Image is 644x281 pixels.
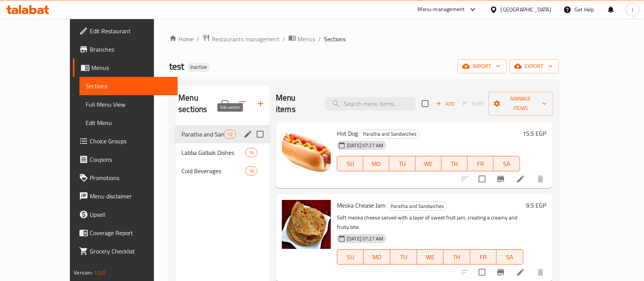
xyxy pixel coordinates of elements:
span: Add item [433,98,458,110]
span: Hot Dog [337,128,358,139]
span: Sections [86,81,172,91]
div: items [224,130,236,139]
span: SA [500,252,520,263]
span: Menus [91,63,172,72]
span: TU [393,252,414,263]
a: Choice Groups [73,132,178,150]
div: [GEOGRAPHIC_DATA] [501,5,551,14]
span: SU [340,252,361,263]
span: Promotions [90,173,172,182]
span: Menu disclaimer [90,192,172,201]
span: Choice Groups [90,136,172,146]
a: Grocery Checklist [73,242,178,260]
a: Menu disclaimer [73,187,178,205]
span: export [516,62,553,71]
span: Coverage Report [90,228,172,237]
div: Paratha and Sandwiches [359,130,420,139]
button: import [458,59,506,73]
button: Branch-specific-item [492,170,510,188]
span: MO [366,158,386,169]
a: Edit menu item [516,268,525,277]
span: Sections [324,34,346,44]
button: SU [337,156,363,171]
button: WE [417,249,444,265]
button: MO [364,249,390,265]
a: Coupons [73,150,178,169]
span: FR [473,252,494,263]
button: export [510,59,559,73]
li: / [318,34,321,44]
a: Upsell [73,205,178,224]
span: Select to update [474,171,490,187]
nav: Menu sections [175,122,270,183]
span: Add [435,99,456,108]
span: 14 [246,149,257,156]
span: J [632,5,633,14]
button: SU [337,249,364,265]
button: edit [242,128,254,140]
span: Coupons [90,155,172,164]
span: Paratha and Sandwiches [360,130,419,138]
button: TU [389,156,415,171]
span: 12 [224,131,236,138]
div: Inactive [187,63,210,72]
button: TU [390,249,417,265]
button: MO [363,156,389,171]
span: Paratha and Sandwiches [387,202,447,211]
span: Paratha and Sandwiches [181,130,224,139]
span: Restaurants management [212,34,280,44]
h2: Menu sections [178,92,222,115]
a: Home [169,34,194,44]
span: Branches [90,45,172,54]
a: Menus [73,58,178,77]
span: Select to update [474,264,490,280]
span: WE [420,252,441,263]
div: Paratha and Sandwiches12edit [175,125,270,143]
h6: 15.5 EGP [523,128,547,139]
div: Paratha and Sandwiches [387,201,447,211]
div: Menu-management [418,5,465,14]
span: Cold Beverages [181,166,245,175]
span: Inactive [187,64,210,70]
h6: 9.5 EGP [526,200,547,211]
button: Add section [251,94,270,113]
h2: Menu items [276,92,316,115]
a: Menus [288,34,315,44]
span: Meska Chease Jam [337,200,385,211]
span: import [464,62,500,71]
span: Select section first [458,98,489,110]
button: FR [470,249,497,265]
button: SA [494,156,519,171]
span: [DATE] 07:27 AM [344,235,386,242]
button: SA [497,249,523,265]
a: Branches [73,40,178,58]
span: TH [445,158,464,169]
div: items [245,166,257,175]
a: Restaurants management [202,34,280,44]
span: 16 [246,167,257,175]
button: TH [443,249,470,265]
a: Sections [79,77,178,95]
li: / [197,34,199,44]
span: Select all sections [217,96,233,112]
span: Menus [298,34,315,44]
span: Labba Galbak Dishes [181,148,245,157]
span: Full Menu View [86,100,172,109]
span: Select section [417,96,433,112]
button: WE [416,156,442,171]
span: Upsell [90,210,172,219]
button: FR [468,156,494,171]
button: TH [442,156,468,171]
span: Edit Menu [86,118,172,127]
img: Meska Chease Jam [282,200,331,249]
span: FR [471,158,490,169]
div: items [245,148,257,157]
span: WE [419,158,439,169]
span: Grocery Checklist [90,247,172,256]
span: 1.0.0 [94,268,106,278]
span: [DATE] 07:27 AM [344,142,386,149]
a: Edit Restaurant [73,22,178,40]
button: Add [433,98,458,110]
